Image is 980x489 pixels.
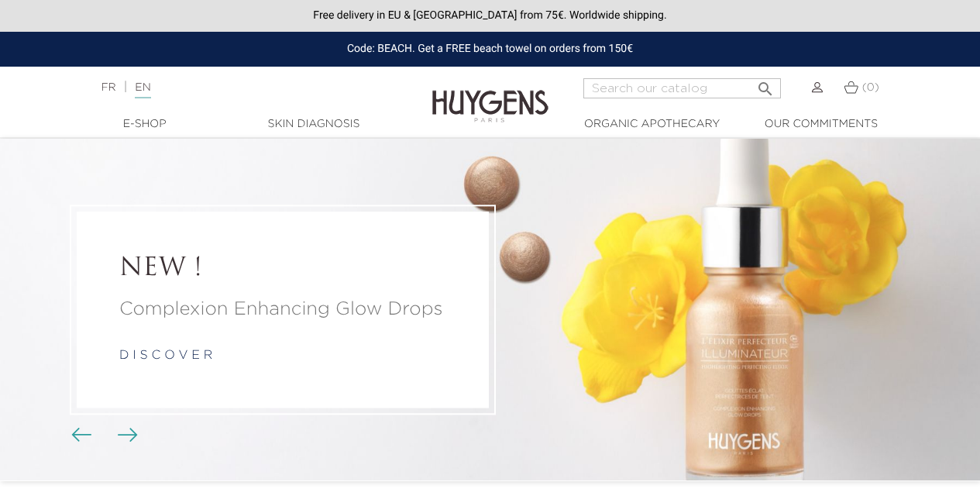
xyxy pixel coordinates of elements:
span: (0) [862,82,879,93]
div: | [93,78,397,97]
a: Skin Diagnosis [236,116,391,133]
a: NEW ! [119,254,446,284]
a: FR [101,82,115,93]
a: Organic Apothecary [575,116,730,133]
i:  [756,75,775,94]
button:  [751,74,779,95]
div: Carousel buttons [77,424,128,447]
input: Search [583,78,781,98]
a: Our commitments [744,116,899,133]
a: E-Shop [67,116,222,133]
a: Complexion Enhancing Glow Drops [119,296,446,324]
a: d i s c o v e r [119,350,212,363]
a: EN [135,82,150,98]
img: Huygens [432,65,548,125]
